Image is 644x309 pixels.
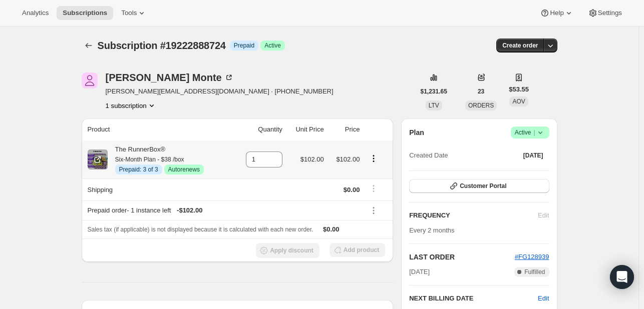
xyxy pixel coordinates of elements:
[550,9,563,17] span: Help
[409,293,538,303] h2: NEXT BILLING DATE
[534,6,579,20] button: Help
[115,6,153,20] button: Tools
[327,118,363,140] th: Price
[515,252,549,262] button: #FG128939
[57,6,113,20] button: Subscriptions
[517,148,549,162] button: [DATE]
[523,151,543,159] span: [DATE]
[598,9,622,17] span: Settings
[472,84,490,98] button: 23
[98,40,226,51] span: Subscription #19222888724
[234,41,254,49] span: Prepaid
[88,226,313,233] span: Sales tax (if applicable) is not displayed because it is calculated with each new order.
[106,100,157,110] button: Product actions
[264,41,281,49] span: Active
[409,210,538,220] h2: FREQUENCY
[63,9,107,17] span: Subscriptions
[108,144,204,174] div: The RunnerBox®
[115,156,184,163] small: Six-Month Plan - $38 /box
[234,118,285,140] th: Quantity
[121,9,137,17] span: Tools
[119,165,158,173] span: Prepaid: 3 of 3
[460,182,506,190] span: Customer Portal
[106,72,234,82] div: [PERSON_NAME] Monte
[496,38,544,52] button: Create order
[409,150,448,160] span: Created Date
[512,98,525,105] span: AOV
[409,226,454,234] span: Every 2 months
[336,155,360,163] span: $102.00
[285,118,327,140] th: Unit Price
[82,38,96,52] button: Subscriptions
[610,265,634,289] div: Open Intercom Messenger
[82,178,234,200] th: Shipping
[509,84,529,94] span: $53.55
[478,87,484,95] span: 23
[538,293,549,303] button: Edit
[421,87,447,95] span: $1,231.65
[468,102,494,109] span: ORDERS
[533,128,535,136] span: |
[16,6,55,20] button: Analytics
[366,183,382,194] button: Shipping actions
[524,268,545,276] span: Fulfilled
[177,205,202,215] span: - $102.00
[409,252,515,262] h2: LAST ORDER
[323,225,340,233] span: $0.00
[82,118,234,140] th: Product
[300,155,324,163] span: $102.00
[502,41,538,49] span: Create order
[88,149,108,169] img: product img
[582,6,628,20] button: Settings
[22,9,49,17] span: Analytics
[515,127,545,137] span: Active
[429,102,439,109] span: LTV
[409,267,430,277] span: [DATE]
[409,127,424,137] h2: Plan
[82,72,98,88] span: Kevin Monte
[106,86,334,96] span: [PERSON_NAME][EMAIL_ADDRESS][DOMAIN_NAME] · [PHONE_NUMBER]
[344,186,360,193] span: $0.00
[515,253,549,260] a: #FG128939
[168,165,200,173] span: Autorenews
[415,84,453,98] button: $1,231.65
[409,179,549,193] button: Customer Portal
[366,153,382,164] button: Product actions
[88,205,360,215] div: Prepaid order - 1 instance left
